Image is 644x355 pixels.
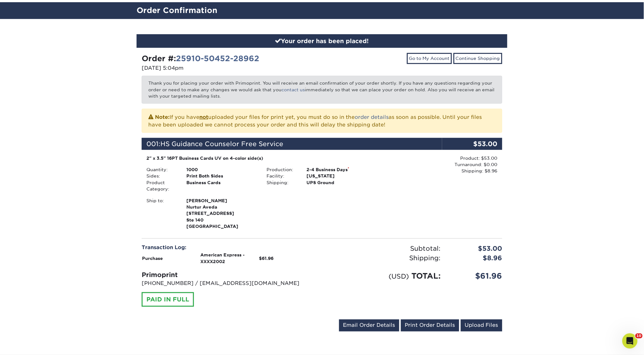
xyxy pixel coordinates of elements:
div: Shipping: [322,253,445,263]
strong: American Express - XXXX2002 [201,252,245,264]
span: 10 [635,333,643,339]
div: 1000 [182,166,262,173]
p: Thank you for placing your order with Primoprint. You will receive an email confirmation of your ... [142,76,502,103]
div: Business Cards [182,179,262,192]
div: Quantity: [142,166,182,173]
div: $8.96 [445,253,507,263]
span: Ste 140 [186,217,257,223]
div: Subtotal: [322,244,445,253]
strong: Order #: [142,54,259,63]
div: Facility: [262,173,302,179]
span: [PERSON_NAME] [186,197,257,204]
small: (USD) [389,272,409,280]
div: $53.00 [442,138,502,150]
div: Sides: [142,173,182,179]
div: Ship to: [142,197,182,230]
div: $61.96 [445,270,507,282]
p: If you have uploaded your files for print yet, you must do so in the as soon as possible. Until y... [148,113,496,129]
a: order details [355,114,389,120]
div: Product: $53.00 Turnaround: $0.00 Shipping: $8.96 [382,155,498,174]
p: [DATE] 5:04pm [142,64,317,72]
strong: [GEOGRAPHIC_DATA] [186,197,257,229]
a: Print Order Details [401,319,459,332]
div: Production: [262,166,302,173]
span: Nurtur Aveda [186,204,257,210]
div: PAID IN FULL [142,292,194,307]
div: 2-4 Business Days [302,166,382,173]
div: Your order has been placed! [137,34,507,48]
a: Continue Shopping [454,53,502,64]
a: Go to My Account [407,53,452,64]
div: Transaction Log: [142,244,317,251]
strong: Purchase [142,256,163,261]
div: UPS Ground [302,179,382,186]
h2: Order Confirmation [132,5,512,16]
iframe: Intercom live chat [622,333,638,349]
div: Product Category: [142,179,182,192]
a: contact us [281,87,305,92]
a: Email Order Details [339,319,399,332]
strong: Note: [155,114,170,120]
a: Upload Files [461,319,502,332]
span: TOTAL: [411,271,441,281]
div: $53.00 [445,244,507,253]
div: Shipping: [262,179,302,186]
b: not [199,114,208,120]
span: [STREET_ADDRESS] [186,210,257,216]
p: [PHONE_NUMBER] / [EMAIL_ADDRESS][DOMAIN_NAME] [142,280,317,287]
div: 2" x 3.5" 16PT Business Cards UV on 4-color side(s) [146,155,377,161]
a: 25910-50452-28962 [176,54,259,63]
strong: $61.96 [259,256,274,261]
span: HS Guidance Counselor Free Service [160,140,283,148]
div: Primoprint [142,270,317,280]
div: Print Both Sides [182,173,262,179]
div: [US_STATE] [302,173,382,179]
div: 001: [142,138,442,150]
